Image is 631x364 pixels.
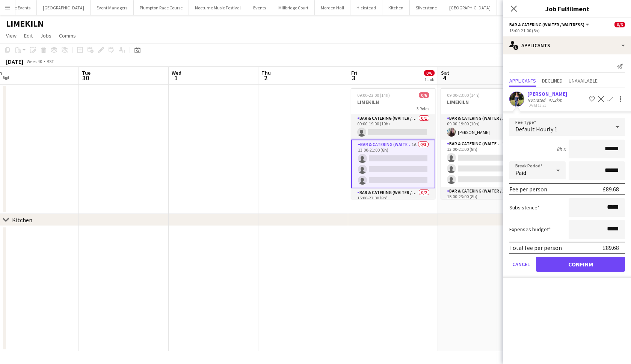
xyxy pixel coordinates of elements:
[557,146,566,152] div: 8h x
[351,114,435,140] app-card-role: Bar & Catering (Waiter / waitress)0/109:00-19:00 (10h)
[357,92,390,98] span: 09:00-23:00 (14h)
[419,92,429,98] span: 0/6
[603,244,619,251] div: £89.68
[441,88,525,199] app-job-card: 09:00-23:00 (14h)1/6LIMEKILN3 RolesBar & Catering (Waiter / waitress)1/109:00-19:00 (10h)[PERSON_...
[351,69,357,76] span: Fri
[440,74,449,82] span: 4
[91,0,134,15] button: Event Managers
[6,18,44,29] h1: LIMEKILN
[82,69,91,76] span: Tue
[6,32,17,39] span: View
[189,0,247,15] button: Nocturne Music Festival
[509,28,625,33] div: 13:00-21:00 (8h)
[172,69,181,76] span: Wed
[47,59,54,64] div: BST
[509,257,533,272] button: Cancel
[509,185,547,193] div: Fee per person
[515,169,526,176] span: Paid
[509,244,562,251] div: Total fee per person
[503,36,631,54] div: Applicants
[350,74,357,82] span: 3
[260,74,271,82] span: 2
[12,216,32,224] div: Kitchen
[40,32,51,39] span: Jobs
[527,90,567,97] div: [PERSON_NAME]
[6,58,23,65] div: [DATE]
[441,187,525,223] app-card-role: Bar & Catering (Waiter / waitress)0/215:00-23:00 (8h)
[447,92,480,98] span: 09:00-23:00 (14h)
[441,114,525,140] app-card-role: Bar & Catering (Waiter / waitress)1/109:00-19:00 (10h)[PERSON_NAME]
[542,78,563,83] span: Declined
[351,99,435,105] h3: LIMEKILN
[21,31,36,41] a: Edit
[509,226,551,233] label: Expenses budget
[134,0,189,15] button: Plumpton Race Course
[497,0,551,15] button: [GEOGRAPHIC_DATA]
[443,0,497,15] button: [GEOGRAPHIC_DATA]
[3,31,20,41] a: View
[424,77,434,82] div: 1 Job
[37,31,54,41] a: Jobs
[247,0,272,15] button: Events
[509,204,540,211] label: Subsistence
[424,70,435,76] span: 0/6
[410,0,443,15] button: Silverstone
[171,74,181,82] span: 1
[614,22,625,27] span: 0/6
[351,140,435,188] app-card-role: Bar & Catering (Waiter / waitress)1A0/313:00-21:00 (8h)
[315,0,350,15] button: Morden Hall
[37,0,91,15] button: [GEOGRAPHIC_DATA]
[24,32,33,39] span: Edit
[351,188,435,225] app-card-role: Bar & Catering (Waiter / waitress)0/215:00-23:00 (8h)
[382,0,410,15] button: Kitchen
[56,31,79,41] a: Comms
[25,59,44,64] span: Week 40
[527,103,567,108] div: [DATE] 16:51
[547,97,564,103] div: 47.3km
[272,0,315,15] button: Millbridge Court
[417,106,429,111] span: 3 Roles
[603,185,619,193] div: £89.68
[569,78,598,83] span: Unavailable
[509,22,584,27] span: Bar & Catering (Waiter / waitress)
[509,78,536,83] span: Applicants
[261,69,271,76] span: Thu
[350,0,382,15] button: Hickstead
[536,257,625,272] button: Confirm
[441,140,525,187] app-card-role: Bar & Catering (Waiter / waitress)1A0/313:00-21:00 (8h)
[59,32,76,39] span: Comms
[527,97,547,103] div: Not rated
[441,69,449,76] span: Sat
[509,22,590,27] button: Bar & Catering (Waiter / waitress)
[503,4,631,14] h3: Job Fulfilment
[81,74,91,82] span: 30
[515,125,557,133] span: Default Hourly 1
[351,88,435,199] app-job-card: 09:00-23:00 (14h)0/6LIMEKILN3 RolesBar & Catering (Waiter / waitress)0/109:00-19:00 (10h) Bar & C...
[441,99,525,105] h3: LIMEKILN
